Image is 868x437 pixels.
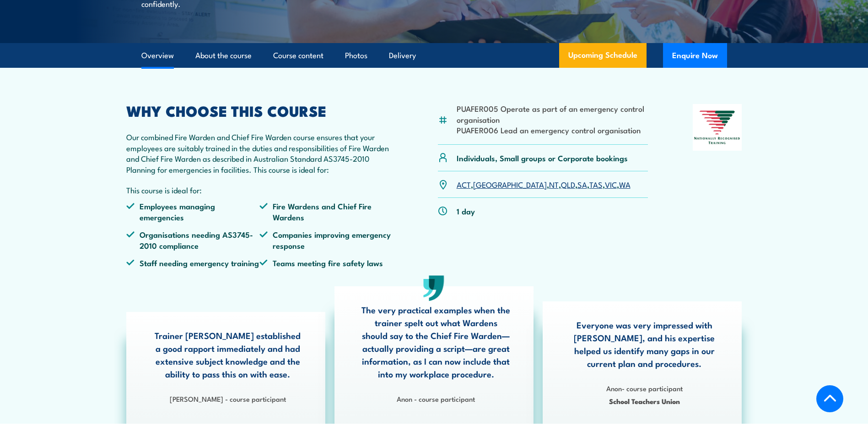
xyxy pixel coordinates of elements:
[693,104,742,151] img: Nationally Recognised Training logo.
[361,303,511,380] p: The very practical examples when the trainer spelt out what Wardens should say to the Chief Fire ...
[457,179,471,190] a: ACT
[153,329,302,380] p: Trainer [PERSON_NAME] established a good rapport immediately and had extensive subject knowledge ...
[457,103,648,125] li: PUAFER005 Operate as part of an emergency control organisation
[619,179,631,190] a: WA
[457,206,475,216] p: 1 day
[589,179,603,190] a: TAS
[570,396,719,406] span: School Teachers Union
[273,44,323,68] a: Course content
[126,131,394,175] p: Our combined Fire Warden and Chief Fire Warden course ensures that your employees are suitably tr...
[397,393,475,404] strong: Anon - course participant
[570,318,719,370] p: Everyone was very impressed with [PERSON_NAME], and his expertise helped us identify many gaps in...
[259,229,393,251] li: Companies improving emergency response
[195,44,252,68] a: About the course
[473,179,547,190] a: [GEOGRAPHIC_DATA]
[559,43,647,68] a: Upcoming Schedule
[259,257,393,268] li: Teams meeting fire safety laws
[141,44,174,68] a: Overview
[345,44,367,68] a: Photos
[606,383,683,393] strong: Anon- course participant
[259,201,393,222] li: Fire Wardens and Chief Fire Wardens
[577,179,587,190] a: SA
[663,43,727,68] button: Enquire Now
[126,229,260,251] li: Organisations needing AS3745-2010 compliance
[170,393,286,404] strong: [PERSON_NAME] - course participant
[389,44,416,68] a: Delivery
[126,185,394,195] p: This course is ideal for:
[457,179,631,190] p: , , , , , , ,
[126,104,394,117] h2: WHY CHOOSE THIS COURSE
[126,257,260,268] li: Staff needing emergency training
[605,179,617,190] a: VIC
[457,125,648,135] li: PUAFER006 Lead an emergency control organisation
[561,179,575,190] a: QLD
[126,201,260,222] li: Employees managing emergencies
[549,179,559,190] a: NT
[457,153,628,163] p: Individuals, Small groups or Corporate bookings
